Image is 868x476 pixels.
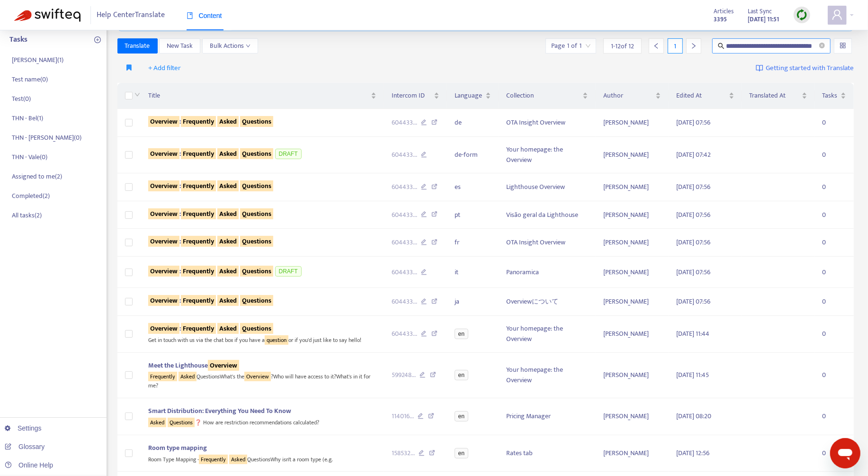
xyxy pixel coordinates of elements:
sqkw: Questions [240,180,273,191]
th: Tasks [815,83,854,109]
td: Lighthouse Overview [499,173,596,201]
span: Help Center Translate [97,6,165,24]
span: Author [603,90,653,101]
span: [DATE] 08:20 [676,411,711,422]
strong: 3395 [714,14,727,25]
p: All tasks ( 2 ) [12,210,42,220]
span: : [148,266,273,277]
span: [DATE] 12:56 [676,448,709,458]
p: [PERSON_NAME] ( 1 ) [12,55,63,65]
span: + Add filter [149,63,181,74]
td: OTA Insight Overview [499,229,596,257]
img: image-link [756,64,763,72]
sqkw: Frequently [181,266,216,277]
span: 604433 ... [392,150,417,160]
span: : [148,208,273,219]
span: 599248 ... [392,370,416,380]
button: New Task [159,38,200,54]
sqkw: Frequently [199,455,228,464]
td: 0 [815,137,854,173]
span: [DATE] 11:44 [676,328,709,339]
th: Title [141,83,384,109]
div: Get in touch with us via the chat box if you have a or if you'd just like to say hello! [148,334,376,345]
th: Language [447,83,499,109]
td: de-form [447,137,499,173]
sqkw: Overview [148,323,179,334]
span: book [187,12,193,19]
sqkw: Asked [217,208,239,219]
span: Content [187,12,222,19]
td: Pricing Manager [499,398,596,435]
th: Author [596,83,669,109]
sqkw: Frequently [181,295,216,306]
td: Your homepage: the Overview [499,316,596,353]
th: Intercom ID [384,83,447,109]
span: down [246,44,251,48]
sqkw: Asked [148,418,166,427]
span: 114016 ... [392,411,414,422]
sqkw: Questions [240,148,273,159]
a: Getting started with Translate [756,61,854,76]
td: [PERSON_NAME] [596,398,669,435]
sqkw: Questions [168,418,195,427]
span: New Task [167,41,193,51]
th: Edited At [669,83,742,109]
sqkw: Overview [148,180,179,191]
span: 1 - 12 of 12 [611,41,634,51]
p: THN - Bel ( 1 ) [12,113,43,123]
td: [PERSON_NAME] [596,435,669,472]
td: Panoramica [499,257,596,288]
sqkw: Asked [217,148,239,159]
div: 1 [668,38,683,54]
td: [PERSON_NAME] [596,137,669,173]
span: DRAFT [275,266,302,277]
span: en [455,370,468,380]
th: Translated At [742,83,815,109]
td: fr [447,229,499,257]
sqkw: Overview [148,208,179,219]
span: Translate [125,41,150,51]
p: THN - [PERSON_NAME] ( 0 ) [12,133,81,143]
span: : [148,295,273,306]
span: Smart Distribution: Everything You Need To Know [148,405,291,416]
sqkw: Frequently [181,148,216,159]
span: Title [148,90,369,101]
sqkw: Asked [217,323,239,334]
span: 604433 ... [392,117,417,128]
span: Meet the Lighthouse [148,360,239,371]
sqkw: Asked [217,236,239,247]
button: + Add filter [142,61,188,76]
p: THN - Vale ( 0 ) [12,152,47,162]
sqkw: Frequently [181,236,216,247]
span: Language [455,90,483,101]
div: QuestionsWhat's the ?Who will have access to it?What's in it for me? [148,371,376,390]
sqkw: Questions [240,266,273,277]
span: : [148,116,273,127]
td: [PERSON_NAME] [596,229,669,257]
span: Articles [714,6,734,17]
span: user [832,9,843,20]
sqkw: Questions [240,236,273,247]
sqkw: Questions [240,323,273,334]
span: [DATE] 11:45 [676,369,709,380]
sqkw: Questions [240,208,273,219]
sqkw: Overview [148,266,179,277]
span: Intercom ID [392,90,432,101]
span: Getting started with Translate [766,63,854,74]
td: pt [447,201,499,229]
span: 604433 ... [392,296,417,307]
span: : [148,236,273,247]
span: Room type mapping [148,442,207,453]
span: [DATE] 07:56 [676,117,710,128]
td: 0 [815,173,854,201]
a: Settings [5,424,42,432]
sqkw: Frequently [181,323,216,334]
td: it [447,257,499,288]
sqkw: Asked [217,266,239,277]
span: Bulk Actions [210,41,251,51]
a: Online Help [5,461,53,469]
td: [PERSON_NAME] [596,257,669,288]
td: Your homepage: the Overview [499,137,596,173]
sqkw: Questions [240,116,273,127]
span: en [455,448,468,458]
